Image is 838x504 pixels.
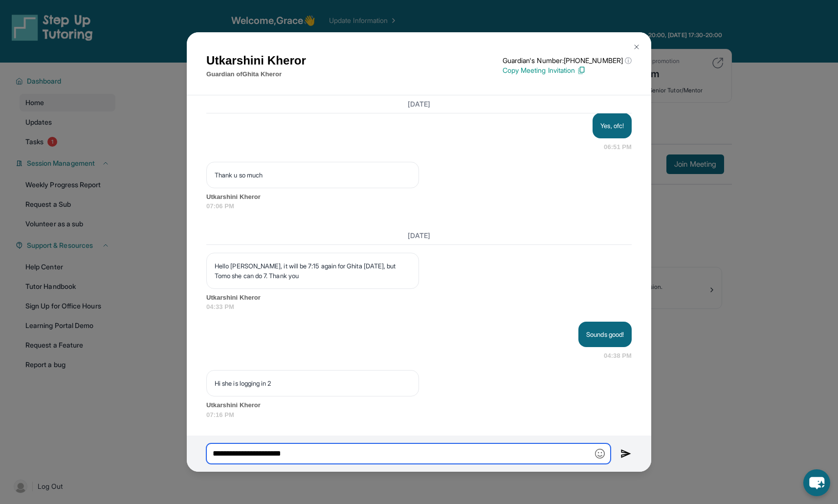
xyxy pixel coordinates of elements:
img: Emoji [595,449,605,459]
h3: [DATE] [206,99,632,109]
p: Yes, ofc! [600,121,624,131]
img: Send icon [620,448,632,460]
span: 04:38 PM [604,351,632,361]
span: Utkarshini Kheror [206,400,632,410]
button: chat-button [803,469,830,496]
span: Utkarshini Kheror [206,293,632,303]
span: 04:33 PM [206,302,632,312]
p: Guardian's Number: [PHONE_NUMBER] [503,56,632,66]
img: Copy Icon [577,66,586,75]
h3: [DATE] [206,231,632,241]
span: ⓘ [625,56,632,66]
p: Hi she is logging in 2 [215,378,411,388]
p: Copy Meeting Invitation [503,66,632,75]
span: Utkarshini Kheror [206,192,632,202]
span: 07:06 PM [206,201,632,211]
p: Sounds good! [586,329,624,339]
img: Close Icon [633,43,640,51]
p: Thank u so much [215,170,411,180]
p: Hello [PERSON_NAME], it will be 7:15 again for Ghita [DATE], but Tomo she can do 7. Thank you [215,261,411,281]
span: 06:51 PM [604,142,632,152]
span: 07:16 PM [206,410,632,420]
h1: Utkarshini Kheror [206,52,306,69]
p: Guardian of Ghita Kheror [206,69,306,79]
